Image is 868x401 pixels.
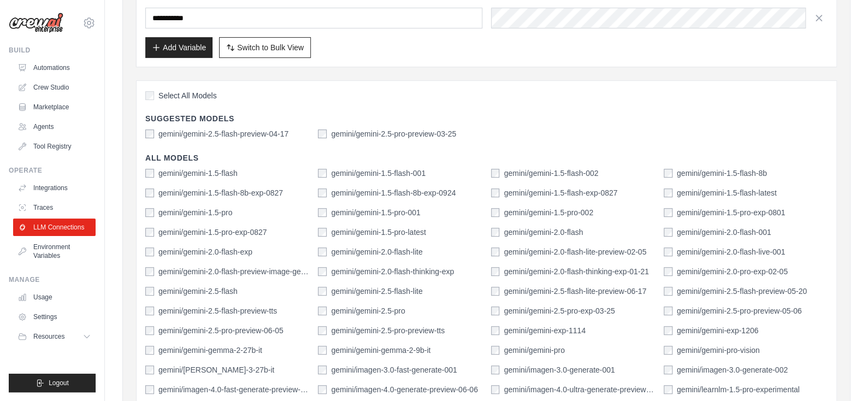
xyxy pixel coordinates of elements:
[677,227,771,238] label: gemini/gemini-2.0-flash-001
[318,365,327,374] input: gemini/imagen-3.0-fast-generate-001
[13,118,96,135] a: Agents
[331,187,456,198] label: gemini/gemini-1.5-flash-8b-exp-0924
[677,187,777,198] label: gemini/gemini-1.5-flash-latest
[13,138,96,155] a: Tool Registry
[664,208,672,217] input: gemini/gemini-1.5-pro-exp-0801
[331,168,426,179] label: gemini/gemini-1.5-flash-001
[504,364,615,375] label: gemini/imagen-3.0-generate-001
[491,385,500,394] input: gemini/imagen-4.0-ultra-generate-preview-06-06
[677,305,802,316] label: gemini/gemini-2.5-pro-preview-05-06
[145,306,154,315] input: gemini/gemini-2.5-flash-preview-tts
[158,90,217,101] span: Select All Models
[331,246,422,257] label: gemini/gemini-2.0-flash-lite
[491,287,500,296] input: gemini/gemini-2.5-flash-lite-preview-06-17
[145,326,154,335] input: gemini/gemini-2.5-pro-preview-06-05
[158,345,262,356] label: gemini/gemini-gemma-2-27b-it
[13,219,96,236] a: LLM Connections
[664,247,672,256] input: gemini/gemini-2.0-flash-live-001
[318,385,327,394] input: gemini/imagen-4.0-generate-preview-06-06
[158,168,238,179] label: gemini/gemini-1.5-flash
[145,152,828,163] h4: All Models
[491,326,500,335] input: gemini/gemini-exp-1114
[491,365,500,374] input: gemini/imagen-3.0-generate-001
[491,188,500,197] input: gemini/gemini-1.5-flash-exp-0827
[491,247,500,256] input: gemini/gemini-2.0-flash-lite-preview-02-05
[13,238,96,264] a: Environment Variables
[331,345,430,356] label: gemini/gemini-gemma-2-9b-it
[664,228,672,237] input: gemini/gemini-2.0-flash-001
[49,379,69,387] span: Logout
[158,266,309,277] label: gemini/gemini-2.0-flash-preview-image-generation
[504,168,598,179] label: gemini/gemini-1.5-flash-002
[158,384,309,395] label: gemini/imagen-4.0-fast-generate-preview-06-06
[504,384,654,395] label: gemini/imagen-4.0-ultra-generate-preview-06-06
[145,247,154,256] input: gemini/gemini-2.0-flash-exp
[9,13,63,33] img: Logo
[318,267,327,276] input: gemini/gemini-2.0-flash-thinking-exp
[9,275,96,284] div: Manage
[158,325,284,336] label: gemini/gemini-2.5-pro-preview-06-05
[664,365,672,374] input: gemini/imagen-3.0-generate-002
[331,384,477,395] label: gemini/imagen-4.0-generate-preview-06-06
[331,266,454,277] label: gemini/gemini-2.0-flash-thinking-exp
[331,325,445,336] label: gemini/gemini-2.5-pro-preview-tts
[504,345,564,356] label: gemini/gemini-pro
[331,227,426,238] label: gemini/gemini-1.5-pro-latest
[318,188,327,197] input: gemini/gemini-1.5-flash-8b-exp-0924
[13,199,96,216] a: Traces
[318,208,327,217] input: gemini/gemini-1.5-pro-001
[145,346,154,355] input: gemini/gemini-gemma-2-27b-it
[13,288,96,306] a: Usage
[504,266,648,277] label: gemini/gemini-2.0-flash-thinking-exp-01-21
[677,345,760,356] label: gemini/gemini-pro-vision
[318,247,327,256] input: gemini/gemini-2.0-flash-lite
[491,228,500,237] input: gemini/gemini-2.0-flash
[677,168,767,179] label: gemini/gemini-1.5-flash-8b
[145,385,154,394] input: gemini/imagen-4.0-fast-generate-preview-06-06
[158,187,283,198] label: gemini/gemini-1.5-flash-8b-exp-0827
[664,346,672,355] input: gemini/gemini-pro-vision
[158,286,238,297] label: gemini/gemini-2.5-flash
[491,208,500,217] input: gemini/gemini-1.5-pro-002
[13,79,96,96] a: Crew Studio
[145,267,154,276] input: gemini/gemini-2.0-flash-preview-image-generation
[504,325,585,336] label: gemini/gemini-exp-1114
[331,364,457,375] label: gemini/imagen-3.0-fast-generate-001
[145,37,212,58] button: Add Variable
[664,267,672,276] input: gemini/gemini-2.0-pro-exp-02-05
[331,128,456,139] label: gemini/gemini-2.5-pro-preview-03-25
[677,364,788,375] label: gemini/imagen-3.0-generate-002
[504,227,583,238] label: gemini/gemini-2.0-flash
[677,246,785,257] label: gemini/gemini-2.0-flash-live-001
[145,228,154,237] input: gemini/gemini-1.5-pro-exp-0827
[158,207,232,218] label: gemini/gemini-1.5-pro
[504,286,646,297] label: gemini/gemini-2.5-flash-lite-preview-06-17
[318,287,327,296] input: gemini/gemini-2.5-flash-lite
[664,326,672,335] input: gemini/gemini-exp-1206
[491,267,500,276] input: gemini/gemini-2.0-flash-thinking-exp-01-21
[145,365,154,374] input: gemini/gemma-3-27b-it
[145,91,154,100] input: Select All Models
[677,325,758,336] label: gemini/gemini-exp-1206
[318,306,327,315] input: gemini/gemini-2.5-pro
[491,169,500,178] input: gemini/gemini-1.5-flash-002
[9,166,96,175] div: Operate
[664,188,672,197] input: gemini/gemini-1.5-flash-latest
[158,128,288,139] label: gemini/gemini-2.5-flash-preview-04-17
[664,287,672,296] input: gemini/gemini-2.5-flash-preview-05-20
[318,169,327,178] input: gemini/gemini-1.5-flash-001
[13,98,96,116] a: Marketplace
[158,305,277,316] label: gemini/gemini-2.5-flash-preview-tts
[677,384,800,395] label: gemini/learnlm-1.5-pro-experimental
[13,328,96,345] button: Resources
[9,46,96,55] div: Build
[318,129,327,138] input: gemini/gemini-2.5-pro-preview-03-25
[504,187,617,198] label: gemini/gemini-1.5-flash-exp-0827
[158,227,267,238] label: gemini/gemini-1.5-pro-exp-0827
[491,346,500,355] input: gemini/gemini-pro
[13,308,96,326] a: Settings
[331,286,422,297] label: gemini/gemini-2.5-flash-lite
[491,306,500,315] input: gemini/gemini-2.5-pro-exp-03-25
[33,332,64,341] span: Resources
[677,266,788,277] label: gemini/gemini-2.0-pro-exp-02-05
